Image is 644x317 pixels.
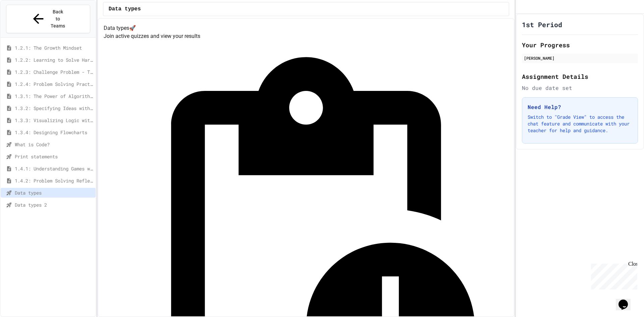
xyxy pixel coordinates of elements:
[522,84,638,92] div: No due date set
[616,290,637,310] iframe: chat widget
[109,5,141,13] span: Data types
[522,20,562,29] h1: 1st Period
[15,165,93,172] span: 1.4.1: Understanding Games with Flowcharts
[15,93,93,100] span: 1.3.1: The Power of Algorithms
[15,153,93,160] span: Print statements
[6,5,90,33] button: Back to Teams
[522,72,638,81] h2: Assignment Details
[15,201,93,208] span: Data types 2
[104,32,508,40] p: Join active quizzes and view your results
[15,56,93,63] span: 1.2.2: Learning to Solve Hard Problems
[528,103,632,111] h3: Need Help?
[15,81,93,88] span: 1.2.4: Problem Solving Practice
[15,189,93,196] span: Data types
[15,177,93,184] span: 1.4.2: Problem Solving Reflection
[524,55,636,61] div: [PERSON_NAME]
[15,105,93,112] span: 1.3.2: Specifying Ideas with Pseudocode
[15,44,93,51] span: 1.2.1: The Growth Mindset
[15,68,93,75] span: 1.2.3: Challenge Problem - The Bridge
[15,117,93,124] span: 1.3.3: Visualizing Logic with Flowcharts
[588,261,637,289] iframe: chat widget
[104,24,508,32] h4: Data types 🚀
[528,114,632,134] p: Switch to "Grade View" to access the chat feature and communicate with your teacher for help and ...
[15,129,93,136] span: 1.3.4: Designing Flowcharts
[522,40,638,50] h2: Your Progress
[3,3,46,43] div: Chat with us now!Close
[50,8,66,30] span: Back to Teams
[15,141,93,148] span: What is Code?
